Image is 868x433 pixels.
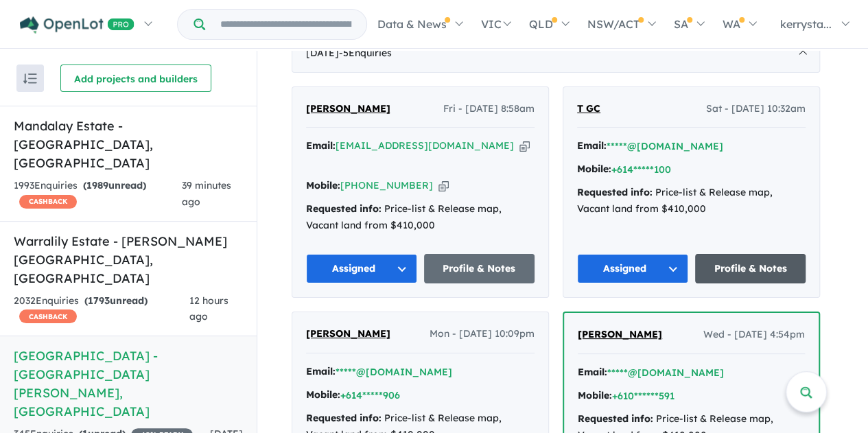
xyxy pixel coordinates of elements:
[578,366,607,378] strong: Email:
[306,327,390,340] span: [PERSON_NAME]
[577,185,806,218] div: Price-list & Release map, Vacant land from $410,000
[577,163,611,175] strong: Mobile:
[306,139,336,152] strong: Email:
[780,17,832,31] span: kerrysta...
[306,254,417,283] button: Assigned
[706,101,806,117] span: Sat - [DATE] 10:32am
[208,10,364,39] input: Try estate name, suburb, builder or developer
[306,179,340,191] strong: Mobile:
[60,65,211,92] button: Add projects and builders
[306,326,390,342] a: [PERSON_NAME]
[577,101,600,117] a: T GC
[14,117,243,172] h5: Mandalay Estate - [GEOGRAPHIC_DATA] , [GEOGRAPHIC_DATA]
[339,47,392,59] span: - 5 Enquir ies
[578,328,662,340] span: [PERSON_NAME]
[577,139,607,152] strong: Email:
[14,293,189,326] div: 2032 Enquir ies
[430,326,535,342] span: Mon - [DATE] 10:09pm
[577,186,653,198] strong: Requested info:
[703,327,805,343] span: Wed - [DATE] 4:54pm
[292,34,820,73] div: [DATE]
[306,388,340,401] strong: Mobile:
[84,294,148,307] strong: ( unread)
[182,179,231,208] span: 39 minutes ago
[306,201,535,234] div: Price-list & Release map, Vacant land from $410,000
[189,294,228,323] span: 12 hours ago
[578,389,612,401] strong: Mobile:
[306,365,336,377] strong: Email:
[306,412,382,424] strong: Requested info:
[88,294,110,307] span: 1793
[519,139,530,153] button: Copy
[86,179,108,191] span: 1989
[306,101,390,117] a: [PERSON_NAME]
[695,254,806,283] a: Profile & Notes
[443,101,535,117] span: Fri - [DATE] 8:58am
[340,179,433,191] a: [PHONE_NUMBER]
[424,254,535,283] a: Profile & Notes
[14,178,182,211] div: 1993 Enquir ies
[306,202,382,215] strong: Requested info:
[336,139,514,152] a: [EMAIL_ADDRESS][DOMAIN_NAME]
[577,254,688,283] button: Assigned
[83,179,146,191] strong: ( unread)
[577,102,600,115] span: T GC
[19,309,77,323] span: CASHBACK
[19,195,77,209] span: CASHBACK
[578,327,662,343] a: [PERSON_NAME]
[20,16,134,34] img: Openlot PRO Logo White
[14,347,243,421] h5: [GEOGRAPHIC_DATA] - [GEOGRAPHIC_DATA][PERSON_NAME] , [GEOGRAPHIC_DATA]
[438,178,449,193] button: Copy
[578,412,653,425] strong: Requested info:
[23,73,37,84] img: sort.svg
[306,102,390,115] span: [PERSON_NAME]
[14,232,243,288] h5: Warralily Estate - [PERSON_NAME][GEOGRAPHIC_DATA] , [GEOGRAPHIC_DATA]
